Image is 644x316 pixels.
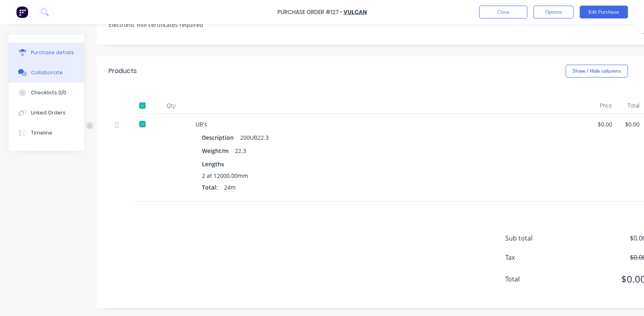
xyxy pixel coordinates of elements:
span: 2 at 12000.00mm [202,171,248,180]
span: 24m [224,183,236,192]
div: Purchase Order #127 - [278,8,343,16]
span: Total: [202,183,218,192]
div: Timeline [31,129,52,137]
button: Purchase details [8,43,84,63]
div: $0.00 [625,120,640,128]
img: Factory [16,6,28,18]
span: Tax [505,253,566,262]
div: UB's [195,120,585,128]
div: $0.00 [598,120,612,128]
button: Show / Hide columns [566,65,628,77]
div: Products [109,66,137,76]
div: Description [202,132,240,143]
div: Collaborate [31,69,63,76]
div: 22.3 [235,145,246,157]
div: Weight/m [202,145,235,157]
button: Edit Purchase [580,6,628,18]
div: 200UB22.3 [240,132,269,143]
button: Timeline [8,123,84,143]
div: Price [591,98,619,114]
a: Vulcan [344,8,367,16]
span: Total [505,274,566,284]
button: Options [533,6,574,18]
div: Checklists 0/0 [31,89,66,96]
div: Linked Orders [31,109,66,116]
button: Checklists 0/0 [8,83,84,103]
button: Collaborate [8,63,84,83]
div: Qty [153,98,189,114]
span: Sub total [505,233,566,243]
button: Close [479,6,527,18]
div: Purchase details [31,49,74,56]
span: Lengths [202,160,224,168]
button: Linked Orders [8,103,84,123]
